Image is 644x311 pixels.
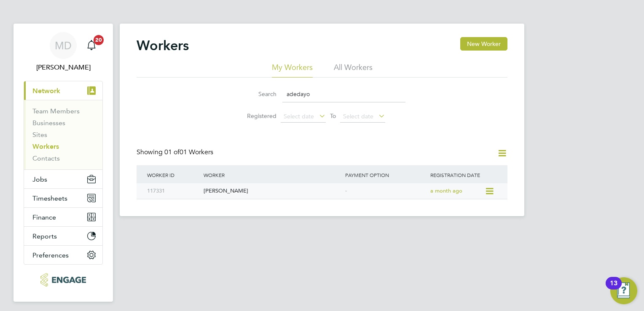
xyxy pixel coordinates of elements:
[610,277,637,304] button: Open Resource Center, 13 new notifications
[610,283,617,294] div: 13
[239,90,276,98] label: Search
[24,100,102,169] div: Network
[32,107,80,115] a: Team Members
[83,32,100,59] a: 20
[343,113,373,120] span: Select date
[55,40,72,51] span: MD
[94,35,104,45] span: 20
[32,119,65,127] a: Businesses
[201,165,343,185] div: Worker
[282,86,405,102] input: Name, email or phone number
[145,165,201,185] div: Worker ID
[24,62,103,72] span: Martina Davey
[24,32,103,72] a: MD[PERSON_NAME]
[137,37,189,54] h2: Workers
[24,189,102,207] button: Timesheets
[24,273,103,287] a: Go to home page
[272,62,313,78] li: My Workers
[32,175,47,183] span: Jobs
[145,183,485,190] a: 117331[PERSON_NAME]-a month ago
[327,110,338,121] span: To
[24,208,102,226] button: Finance
[32,154,60,162] a: Contacts
[32,87,60,95] span: Network
[460,37,507,51] button: New Worker
[164,148,213,156] span: 01 Workers
[24,227,102,245] button: Reports
[40,273,86,287] img: xede-logo-retina.png
[334,62,373,78] li: All Workers
[32,142,59,150] a: Workers
[32,131,47,139] a: Sites
[32,232,57,240] span: Reports
[343,165,428,185] div: Payment Option
[164,148,180,156] span: 01 of
[430,187,462,194] span: a month ago
[137,148,215,157] div: Showing
[13,24,113,302] nav: Main navigation
[24,170,102,188] button: Jobs
[32,251,69,259] span: Preferences
[24,81,102,100] button: Network
[343,183,428,199] div: -
[201,183,343,199] div: [PERSON_NAME]
[32,194,67,202] span: Timesheets
[239,112,276,120] label: Registered
[32,213,56,221] span: Finance
[428,165,499,185] div: Registration Date
[24,246,102,264] button: Preferences
[145,183,201,199] div: 117331
[284,113,314,120] span: Select date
